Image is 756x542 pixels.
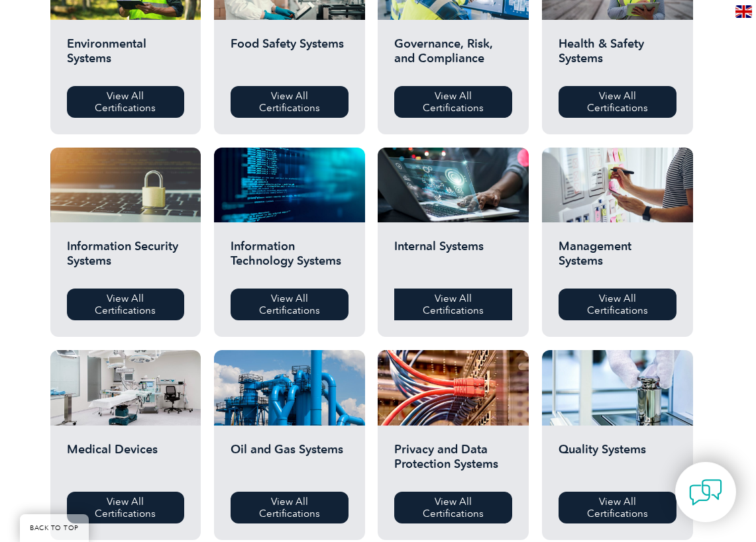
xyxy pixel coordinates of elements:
a: View All Certifications [394,289,512,320]
h2: Food Safety Systems [231,36,349,76]
h2: Medical Devices [67,442,185,482]
a: BACK TO TOP [20,514,89,542]
img: en [735,5,752,18]
h2: Environmental Systems [67,36,185,76]
h2: Management Systems [559,239,676,279]
a: View All Certifications [231,289,349,320]
h2: Internal Systems [394,239,512,279]
a: View All Certifications [231,86,349,118]
a: View All Certifications [559,492,676,523]
a: View All Certifications [67,289,185,320]
a: View All Certifications [559,289,676,320]
h2: Governance, Risk, and Compliance [394,36,512,76]
h2: Quality Systems [559,442,676,482]
h2: Health & Safety Systems [559,36,676,76]
h2: Information Security Systems [67,239,185,279]
a: View All Certifications [67,86,185,118]
img: contact-chat.png [689,476,722,509]
a: View All Certifications [559,86,676,118]
h2: Information Technology Systems [231,239,349,279]
a: View All Certifications [394,492,512,523]
a: View All Certifications [67,492,185,523]
h2: Oil and Gas Systems [231,442,349,482]
a: View All Certifications [394,86,512,118]
a: View All Certifications [231,492,349,523]
h2: Privacy and Data Protection Systems [394,442,512,482]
